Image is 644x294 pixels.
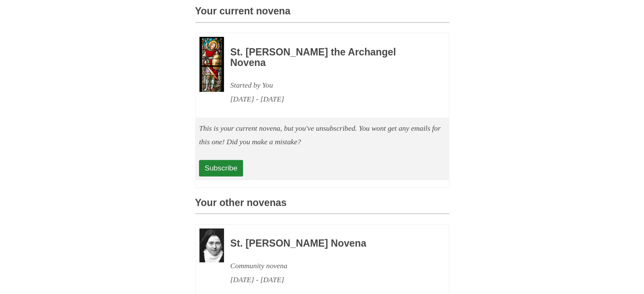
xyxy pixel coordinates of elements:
div: Community novena [230,259,426,273]
h3: St. [PERSON_NAME] Novena [230,238,426,249]
h3: St. [PERSON_NAME] the Archangel Novena [230,47,426,69]
div: [DATE] - [DATE] [230,273,426,287]
div: [DATE] - [DATE] [230,92,426,106]
img: Novena image [199,37,224,92]
h3: Your other novenas [195,198,449,214]
div: Started by You [230,78,426,92]
a: Subscribe [199,160,243,176]
em: This is your current novena, but you've unsubscribed. You wont get any emails for this one! Did y... [199,124,441,146]
h3: Your current novena [195,6,449,22]
img: Novena image [199,228,224,262]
